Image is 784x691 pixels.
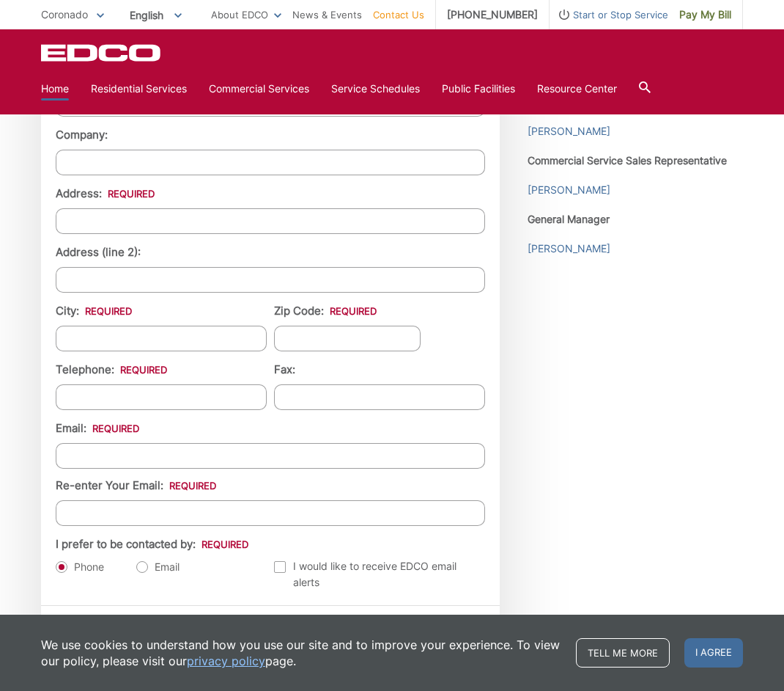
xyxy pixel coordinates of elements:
[136,560,180,574] label: Email
[119,3,193,27] span: English
[274,558,485,591] label: I would like to receive EDCO email alerts
[211,7,281,23] a: About EDCO
[274,363,295,376] label: Fax:
[528,182,610,198] a: [PERSON_NAME]
[528,154,727,167] strong: Commercial Service Sales Representative
[91,81,187,97] a: Residential Services
[679,7,731,23] span: Pay My Bill
[41,44,163,62] a: EDCD logo. Return to the homepage.
[56,363,167,376] label: Telephone:
[274,304,377,318] label: Zip Code:
[187,653,265,669] a: privacy policy
[209,81,309,97] a: Commercial Services
[528,123,610,139] a: [PERSON_NAME]
[442,81,515,97] a: Public Facilities
[56,128,108,142] label: Company:
[56,479,216,492] label: Re-enter Your Email:
[331,81,420,97] a: Service Schedules
[528,241,610,257] a: [PERSON_NAME]
[56,560,104,574] label: Phone
[56,422,139,435] label: Email:
[537,81,617,97] a: Resource Center
[41,637,561,669] p: We use cookies to understand how you use our site and to improve your experience. To view our pol...
[56,304,132,318] label: City:
[373,7,424,23] a: Contact Us
[41,8,88,21] span: Coronado
[56,538,248,551] label: I prefer to be contacted by:
[528,213,610,225] strong: General Manager
[56,187,155,200] label: Address:
[292,7,362,23] a: News & Events
[41,81,69,97] a: Home
[56,246,141,259] label: Address (line 2):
